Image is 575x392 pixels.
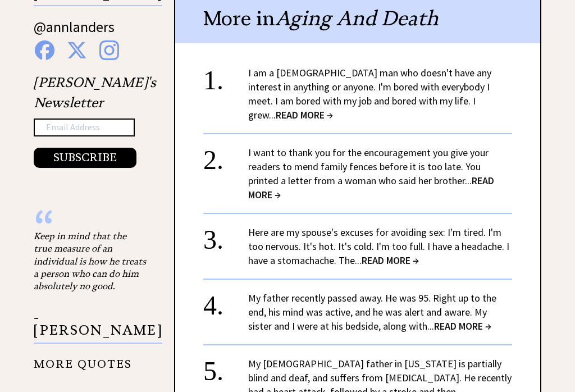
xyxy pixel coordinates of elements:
span: READ MORE → [434,320,491,332]
div: 5. [203,357,248,377]
a: Here are my spouse's excuses for avoiding sex: I'm tired. I'm too nervous. It's hot. It's cold. I... [248,226,509,267]
div: Keep in mind that the true measure of an individual is how he treats a person who can do him abso... [34,230,146,293]
span: READ MORE → [248,174,494,201]
p: - [PERSON_NAME] [34,312,162,344]
img: x%20blue.png [67,40,87,60]
div: 4. [203,291,248,312]
a: My father recently passed away. He was 95. Right up to the end, his mind was active, and he was a... [248,291,496,332]
span: READ MORE → [276,108,333,121]
div: 3. [203,225,248,246]
img: instagram%20blue.png [99,40,119,60]
div: 2. [203,145,248,166]
input: Email Address [34,118,135,136]
span: READ MORE → [362,254,419,267]
a: @annlanders [34,17,115,47]
div: 1. [203,66,248,86]
a: MORE QUOTES [34,349,132,371]
span: Aging And Death [275,6,439,31]
a: I want to thank you for the encouragement you give your readers to mend family fences before it i... [248,146,494,201]
img: facebook%20blue.png [35,40,54,60]
a: I am a [DEMOGRAPHIC_DATA] man who doesn't have any interest in anything or anyone. I'm bored with... [248,66,491,121]
button: SUBSCRIBE [34,148,136,168]
div: “ [34,218,146,230]
div: [PERSON_NAME]'s Newsletter [34,72,156,168]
